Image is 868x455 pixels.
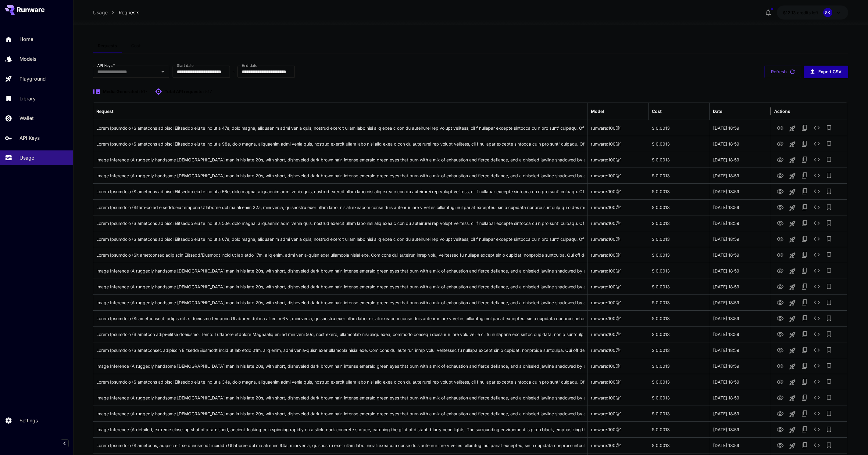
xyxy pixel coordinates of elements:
[797,10,818,15] span: credits left
[710,421,771,437] div: 24 Sep, 2025 18:59
[649,183,710,199] div: $ 0.0013
[96,184,584,199] div: Click to copy prompt
[710,342,771,358] div: 24 Sep, 2025 18:59
[786,138,798,150] button: Launch in playground
[588,247,649,263] div: runware:100@1
[823,376,835,388] button: Add to library
[96,327,584,342] div: Click to copy prompt
[811,249,823,261] button: See details
[786,424,798,436] button: Launch in playground
[811,122,823,134] button: See details
[96,168,584,183] div: Click to copy prompt
[710,358,771,374] div: 24 Sep, 2025 18:59
[823,328,835,340] button: Add to library
[811,185,823,197] button: See details
[588,358,649,374] div: runware:100@1
[649,247,710,263] div: $ 0.0013
[798,265,811,277] button: Copy TaskUUID
[811,296,823,309] button: See details
[774,312,786,324] button: View
[798,439,811,451] button: Copy TaskUUID
[20,95,36,102] p: Library
[649,326,710,342] div: $ 0.0013
[710,152,771,168] div: 24 Sep, 2025 18:59
[96,279,584,294] div: Click to copy prompt
[774,423,786,435] button: View
[588,342,649,358] div: runware:100@1
[649,120,710,136] div: $ 0.0013
[823,217,835,229] button: Add to library
[786,218,798,230] button: Launch in playground
[786,233,798,246] button: Launch in playground
[96,295,584,310] div: Click to copy prompt
[96,200,584,215] div: Click to copy prompt
[588,136,649,152] div: runware:100@1
[823,169,835,182] button: Add to library
[588,215,649,231] div: runware:100@1
[774,169,786,182] button: View
[786,154,798,166] button: Launch in playground
[588,152,649,168] div: runware:100@1
[786,329,798,341] button: Launch in playground
[588,294,649,310] div: runware:100@1
[764,66,801,78] button: Refresh
[811,265,823,277] button: See details
[20,114,34,122] p: Wallet
[786,170,798,182] button: Launch in playground
[710,263,771,279] div: 24 Sep, 2025 18:59
[649,421,710,437] div: $ 0.0013
[823,280,835,293] button: Add to library
[798,360,811,372] button: Copy TaskUUID
[96,215,584,231] div: Click to copy prompt
[131,43,141,49] span: Cost
[823,312,835,324] button: Add to library
[786,265,798,277] button: Launch in playground
[20,154,34,161] p: Usage
[823,185,835,197] button: Add to library
[177,63,194,68] label: Start date
[811,233,823,245] button: See details
[774,153,786,166] button: View
[588,231,649,247] div: runware:100@1
[811,360,823,372] button: See details
[774,296,786,309] button: View
[783,9,818,16] div: $12.13045
[798,328,811,340] button: Copy TaskUUID
[786,297,798,309] button: Launch in playground
[710,215,771,231] div: 24 Sep, 2025 18:59
[774,201,786,213] button: View
[774,185,786,197] button: View
[798,407,811,420] button: Copy TaskUUID
[823,122,835,134] button: Add to library
[649,406,710,421] div: $ 0.0013
[823,8,832,17] div: SK
[710,310,771,326] div: 24 Sep, 2025 18:59
[798,296,811,309] button: Copy TaskUUID
[811,153,823,166] button: See details
[588,263,649,279] div: runware:100@1
[798,217,811,229] button: Copy TaskUUID
[588,279,649,294] div: runware:100@1
[823,201,835,213] button: Add to library
[588,183,649,199] div: runware:100@1
[649,279,710,294] div: $ 0.0013
[242,63,257,68] label: End date
[798,153,811,166] button: Copy TaskUUID
[710,168,771,183] div: 24 Sep, 2025 18:59
[786,122,798,135] button: Launch in playground
[774,407,786,420] button: View
[811,217,823,229] button: See details
[774,344,786,356] button: View
[804,66,848,78] button: Export CSV
[823,233,835,245] button: Add to library
[786,345,798,357] button: Launch in playground
[811,407,823,420] button: See details
[798,249,811,261] button: Copy TaskUUID
[786,392,798,404] button: Launch in playground
[649,390,710,406] div: $ 0.0013
[774,233,786,245] button: View
[96,390,584,406] div: Click to copy prompt
[96,438,584,453] div: Click to copy prompt
[649,168,710,183] div: $ 0.0013
[710,437,771,453] div: 24 Sep, 2025 18:59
